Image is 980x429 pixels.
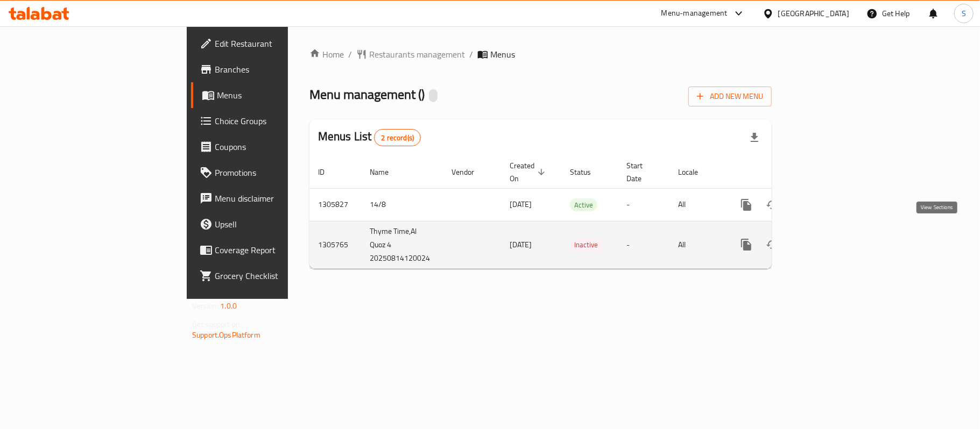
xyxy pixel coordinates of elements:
[215,37,342,50] span: Edit Restaurant
[191,56,350,82] a: Branches
[191,82,350,108] a: Menus
[318,166,339,178] span: ID
[191,237,350,263] a: Coverage Report
[369,48,465,61] span: Restaurants management
[697,90,763,103] span: Add New Menu
[510,159,548,185] span: Created On
[217,89,342,102] span: Menus
[469,48,473,61] li: /
[570,166,605,178] span: Status
[215,244,342,256] span: Coverage Report
[215,140,342,153] span: Coupons
[361,188,443,221] td: 14/8
[510,238,532,252] span: [DATE]
[510,197,532,211] span: [DATE]
[215,115,342,127] span: Choice Groups
[570,239,602,251] span: Inactive
[669,221,725,268] td: All
[778,8,849,19] div: [GEOGRAPHIC_DATA]
[191,108,350,134] a: Choice Groups
[191,160,350,185] a: Promotions
[734,232,759,258] button: more
[192,317,242,331] span: Get support on:
[215,192,342,205] span: Menu disclaimer
[191,134,350,160] a: Coupons
[570,199,597,211] span: Active
[618,221,669,268] td: -
[759,192,785,218] button: Change Status
[215,269,342,282] span: Grocery Checklist
[309,156,845,269] table: enhanced table
[191,31,350,56] a: Edit Restaurant
[570,198,597,211] div: Active
[191,263,350,289] a: Grocery Checklist
[370,166,403,178] span: Name
[318,128,421,146] h2: Menus List
[361,221,443,268] td: Thyme Time,Al Quoz 4 20250814120024
[374,129,421,146] div: Total records count
[618,188,669,221] td: -
[191,211,350,237] a: Upsell
[626,159,657,185] span: Start Date
[215,63,342,76] span: Branches
[192,328,260,342] a: Support.OpsPlatform
[452,166,488,178] span: Vendor
[669,188,725,221] td: All
[678,166,712,178] span: Locale
[490,48,515,61] span: Menus
[309,82,425,106] span: Menu management ( )
[725,156,845,189] th: Actions
[375,133,420,143] span: 2 record(s)
[309,48,772,61] nav: breadcrumb
[192,299,218,313] span: Version:
[661,7,728,20] div: Menu-management
[734,192,759,218] button: more
[220,299,237,313] span: 1.0.0
[356,48,465,61] a: Restaurants management
[688,87,772,106] button: Add New Menu
[215,166,342,179] span: Promotions
[962,8,966,19] span: S
[742,125,767,151] div: Export file
[191,185,350,211] a: Menu disclaimer
[215,218,342,231] span: Upsell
